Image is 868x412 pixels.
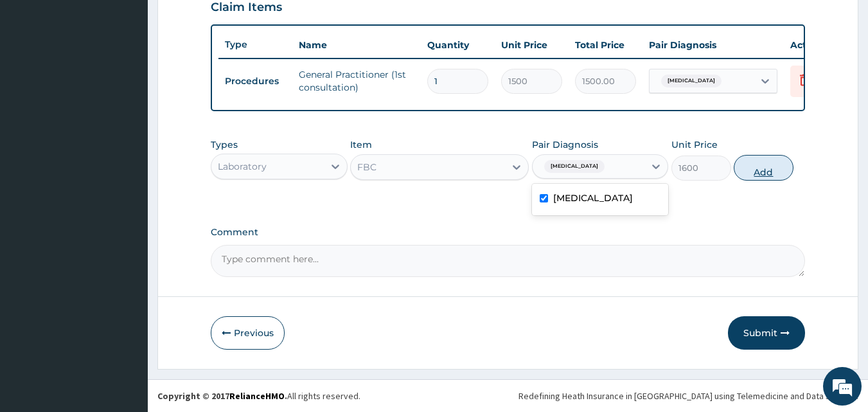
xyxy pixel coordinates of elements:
[544,160,605,173] span: [MEDICAL_DATA]
[211,227,806,238] label: Comment
[218,69,292,93] td: Procedures
[229,390,285,402] a: RelianceHMO
[218,33,292,57] th: Type
[532,138,598,151] label: Pair Diagnosis
[6,275,245,320] textarea: Type your message and hit 'Enter'
[292,32,421,58] th: Name
[728,316,805,350] button: Submit
[211,316,285,350] button: Previous
[518,390,858,402] div: Redefining Heath Insurance in [GEOGRAPHIC_DATA] using Telemedicine and Data Science!
[671,138,718,151] label: Unit Price
[661,75,722,87] span: [MEDICAL_DATA]
[148,379,868,412] footer: All rights reserved.
[211,6,242,37] div: Minimize live chat window
[734,155,793,181] button: Add
[24,64,52,96] img: d_794563401_company_1708531726252_794563401
[421,32,495,58] th: Quantity
[569,32,642,58] th: Total Price
[350,138,372,151] label: Item
[211,139,238,150] label: Types
[157,390,287,402] strong: Copyright © 2017 .
[495,32,569,58] th: Unit Price
[67,72,216,89] div: Chat with us now
[553,192,633,204] label: [MEDICAL_DATA]
[292,62,421,100] td: General Practitioner (1st consultation)
[75,124,177,254] span: We're online!
[784,32,848,58] th: Actions
[218,160,267,173] div: Laboratory
[211,1,282,15] h3: Claim Items
[357,161,376,174] div: FBC
[642,32,784,58] th: Pair Diagnosis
